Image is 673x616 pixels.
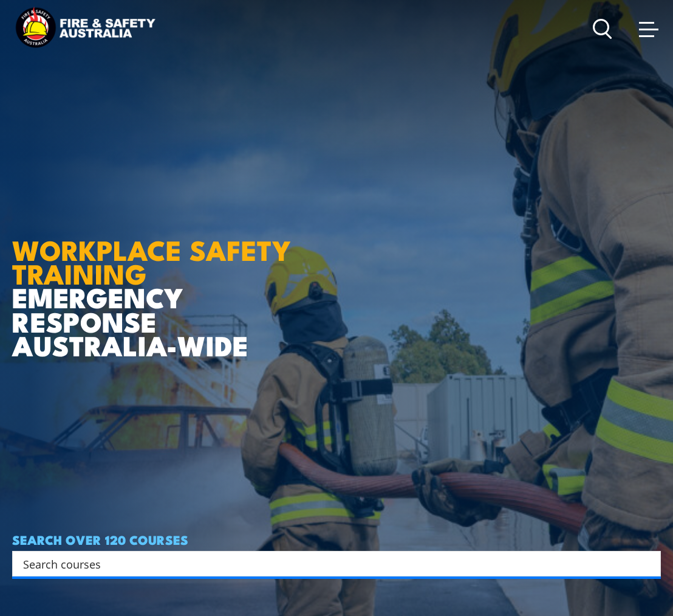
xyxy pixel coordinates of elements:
h1: EMERGENCY RESPONSE AUSTRALIA-WIDE [12,176,309,356]
input: Search input [23,555,634,573]
form: Search form [26,555,637,572]
button: Search magnifier button [640,555,657,572]
strong: WORKPLACE SAFETY TRAINING [12,228,291,294]
h4: SEARCH OVER 120 COURSES [12,533,661,546]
